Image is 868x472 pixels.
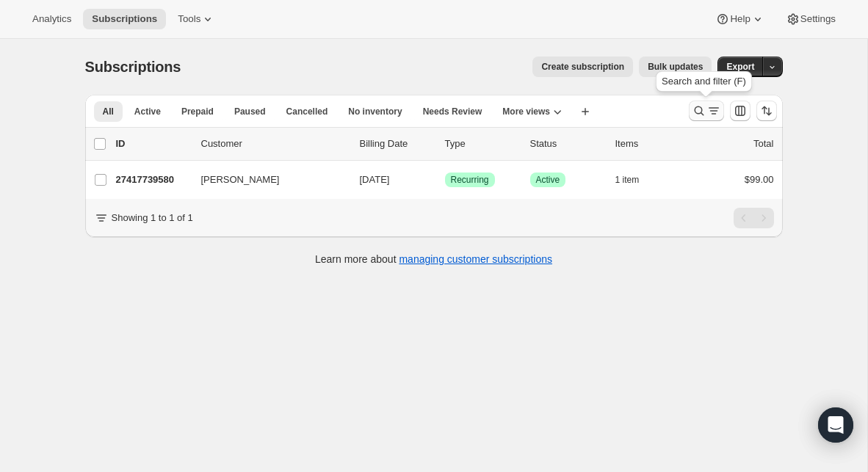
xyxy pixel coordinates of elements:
[23,9,80,29] button: Analytics
[134,106,161,117] span: Active
[32,13,71,25] span: Analytics
[112,211,193,225] p: Showing 1 to 1 of 1
[745,174,774,185] span: $99.00
[753,137,773,151] p: Total
[615,170,656,190] button: 1 item
[201,173,280,187] span: [PERSON_NAME]
[530,137,604,151] p: Status
[116,137,774,151] div: IDCustomerBilling DateTypeStatusItemsTotal
[116,137,189,151] p: ID
[756,101,777,121] button: Sort the results
[648,61,703,73] span: Bulk updates
[178,13,200,25] span: Tools
[818,407,853,443] div: Open Intercom Messenger
[348,106,402,117] span: No inventory
[315,252,552,266] p: Learn more about
[423,106,482,117] span: Needs Review
[181,106,214,117] span: Prepaid
[706,9,773,29] button: Help
[726,61,754,73] span: Export
[85,59,181,75] span: Subscriptions
[360,174,390,185] span: [DATE]
[615,174,640,186] span: 1 item
[360,137,433,151] p: Billing Date
[574,101,597,122] button: Create new view
[541,61,624,73] span: Create subscription
[201,137,348,151] p: Customer
[92,13,157,25] span: Subscriptions
[717,57,763,77] button: Export
[234,106,266,117] span: Paused
[493,101,571,122] button: More views
[83,9,166,29] button: Subscriptions
[116,170,774,190] div: 27417739580[PERSON_NAME][DATE]SuccessRecurringSuccessActive1 item$99.00
[615,137,689,151] div: Items
[639,57,712,77] button: Bulk updates
[399,253,552,265] a: managing customer subscriptions
[103,106,114,117] span: All
[445,137,518,151] div: Type
[192,168,339,192] button: [PERSON_NAME]
[777,9,845,29] button: Settings
[116,173,189,187] p: 27417739580
[730,101,751,121] button: Customize table column order and visibility
[451,174,489,186] span: Recurring
[689,101,724,121] button: Search and filter results
[286,106,328,117] span: Cancelled
[800,13,836,25] span: Settings
[169,9,224,29] button: Tools
[536,174,560,186] span: Active
[734,208,774,228] nav: Pagination
[502,106,550,117] span: More views
[730,13,750,25] span: Help
[532,57,633,77] button: Create subscription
